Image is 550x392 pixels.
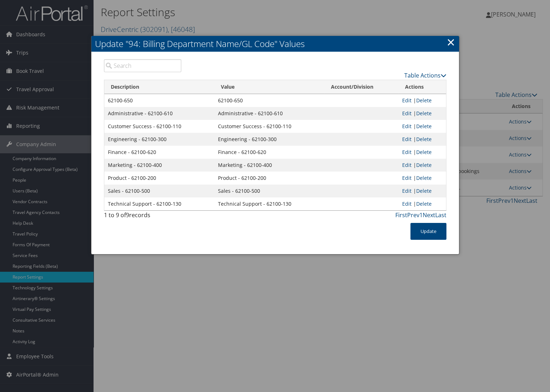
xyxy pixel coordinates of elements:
td: Sales - 62100-500 [214,185,324,197]
th: Account/Division: activate to sort column ascending [324,80,399,94]
td: Engineering - 62100-300 [214,133,324,146]
td: Product - 62100-200 [104,172,214,185]
a: Edit [402,149,412,155]
a: Edit [402,97,412,104]
a: Delete [416,149,432,155]
a: Delete [416,200,432,207]
input: Search [104,59,182,72]
a: Delete [416,162,432,168]
th: Actions [399,80,446,94]
td: | [399,120,446,133]
td: Customer Success - 62100-110 [104,120,214,133]
td: Sales - 62100-500 [104,185,214,197]
td: Finance - 62100-620 [214,146,324,159]
td: | [399,159,446,172]
a: First [395,211,407,219]
td: Technical Support - 62100-130 [214,197,324,210]
td: Engineering - 62100-300 [104,133,214,146]
a: Edit [402,162,412,168]
th: Value: activate to sort column ascending [214,80,324,94]
td: | [399,94,446,107]
div: 1 to 9 of records [104,211,182,223]
td: Administrative - 62100-610 [104,107,214,120]
button: Update [410,223,446,240]
td: Technical Support - 62100-130 [104,197,214,210]
a: Edit [402,136,412,143]
td: | [399,172,446,185]
a: Delete [416,174,432,181]
td: Administrative - 62100-610 [214,107,324,120]
a: Edit [402,110,412,117]
a: Edit [402,187,412,194]
a: Delete [416,136,432,143]
h2: Update "94: Billing Department Name/GL Code" Values [91,36,459,52]
td: Finance - 62100-620 [104,146,214,159]
a: Edit [402,123,412,130]
td: Marketing - 62100-400 [214,159,324,172]
td: | [399,133,446,146]
a: Delete [416,97,432,104]
td: | [399,197,446,210]
td: Customer Success - 62100-110 [214,120,324,133]
td: 62100-650 [214,94,324,107]
a: 1 [419,211,423,219]
a: Delete [416,187,432,194]
a: × [447,35,455,49]
span: 9 [126,211,129,219]
td: Product - 62100-200 [214,172,324,185]
td: 62100-650 [104,94,214,107]
a: Prev [407,211,419,219]
a: Table Actions [404,71,446,79]
a: Next [423,211,435,219]
th: Description: activate to sort column descending [104,80,214,94]
td: | [399,107,446,120]
td: | [399,146,446,159]
a: Delete [416,123,432,130]
td: Marketing - 62100-400 [104,159,214,172]
td: | [399,185,446,197]
a: Last [435,211,446,219]
a: Edit [402,200,412,207]
a: Edit [402,174,412,181]
a: Delete [416,110,432,117]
